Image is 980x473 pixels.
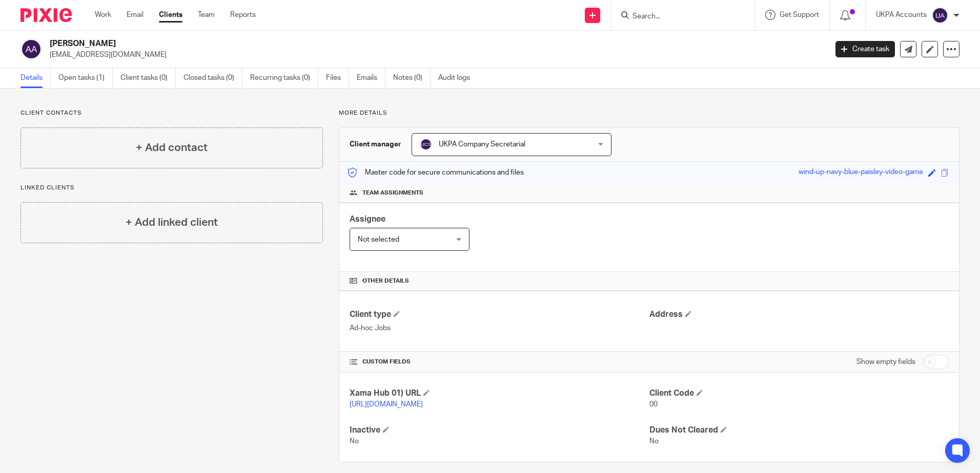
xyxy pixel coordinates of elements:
[357,68,385,88] a: Emails
[326,68,349,88] a: Files
[649,401,658,408] span: 00
[362,277,409,285] span: Other details
[350,425,649,436] h4: Inactive
[350,358,649,366] h4: CUSTOM FIELDS
[21,38,42,60] img: svg%3E
[50,38,666,49] h2: [PERSON_NAME]
[21,184,323,192] p: Linked clients
[350,309,649,320] h4: Client type
[350,388,649,399] h4: Xama Hub 01) URL
[250,68,318,88] a: Recurring tasks (0)
[198,10,215,20] a: Team
[780,11,819,18] span: Get Support
[350,401,423,408] a: [URL][DOMAIN_NAME]
[631,12,724,21] input: Search
[393,68,431,88] a: Notes (0)
[183,68,242,88] a: Closed tasks (0)
[21,8,72,22] img: Pixie
[159,10,182,20] a: Clients
[339,109,959,117] p: More details
[350,215,385,223] span: Assignee
[420,138,432,150] img: svg%3E
[350,438,359,445] span: No
[21,68,51,88] a: Details
[438,68,478,88] a: Audit logs
[21,109,323,117] p: Client contacts
[649,438,659,445] span: No
[799,167,923,179] div: wind-up-navy-blue-paisley-video-game
[58,68,113,88] a: Open tasks (1)
[120,68,176,88] a: Client tasks (0)
[362,189,423,197] span: Team assignments
[649,425,949,436] h4: Dues Not Cleared
[835,41,895,57] a: Create task
[439,141,525,148] span: UKPA Company Secretarial
[649,309,949,320] h4: Address
[358,236,399,243] span: Not selected
[350,323,649,333] p: Ad-hoc Jobs
[932,7,948,24] img: svg%3E
[230,10,256,20] a: Reports
[50,50,820,60] p: [EMAIL_ADDRESS][DOMAIN_NAME]
[649,388,949,399] h4: Client Code
[350,139,401,149] h3: Client manager
[876,10,927,20] p: UKPA Accounts
[127,10,144,20] a: Email
[856,357,915,367] label: Show empty fields
[95,10,111,20] a: Work
[347,167,524,178] p: Master code for secure communications and files
[136,140,208,156] h4: + Add contact
[126,214,218,230] h4: + Add linked client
